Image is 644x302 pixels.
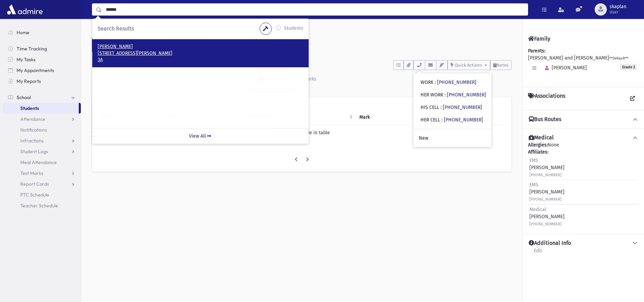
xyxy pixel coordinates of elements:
div: HIS CELL [421,104,482,111]
h4: Bus Routes [529,116,561,123]
div: None [528,141,639,229]
label: Students [284,25,303,33]
h4: Additional Info [529,240,571,247]
a: Students [92,28,116,33]
span: My Tasks [17,56,35,63]
a: Edit [533,247,542,259]
button: Medical [528,134,639,141]
span: Home [17,29,29,36]
a: Activity [92,70,125,89]
th: Mark : activate to sort column ascending [355,110,421,125]
b: Allergies: [528,142,548,148]
small: [PHONE_NUMBER] [529,173,562,177]
a: [PHONE_NUMBER] [443,104,482,110]
span: Time Tracking [17,46,47,52]
span: skaplan [610,4,626,9]
a: [PHONE_NUMBER] [437,79,476,85]
span: Students [20,105,39,111]
b: Affiliates: [528,149,548,155]
a: View all Associations [626,93,639,105]
span: : [440,104,442,110]
span: Test Marks [20,170,43,176]
div: HER CELL [421,116,483,123]
span: [PERSON_NAME] [542,65,587,71]
span: : [442,117,443,123]
b: Parents: [528,48,545,54]
a: Student Logs [3,146,81,157]
a: New [413,132,492,144]
a: PTC Schedule [3,189,81,200]
span: EMS [529,182,538,188]
span: PTC Schedule [20,192,49,198]
img: AdmirePro [5,3,44,16]
button: Notes [490,60,511,70]
a: Meal Attendance [3,157,81,168]
nav: breadcrumb [92,27,116,37]
h6: [STREET_ADDRESS] [115,51,511,57]
button: Bus Routes [528,116,639,123]
div: [PERSON_NAME] [529,157,565,178]
a: View All [92,128,309,144]
span: Notifications [20,127,47,133]
a: Students [3,103,79,114]
a: Time Tracking [3,43,81,54]
a: Home [3,27,81,38]
small: [PHONE_NUMBER] [529,222,562,226]
span: Attendance [20,116,45,122]
span: Report Cards [20,181,49,187]
div: [PERSON_NAME] [529,206,565,227]
span: My Reports [17,78,41,84]
div: [PERSON_NAME] and [PERSON_NAME] [528,47,639,82]
div: S [92,37,108,53]
a: My Appointments [3,65,81,76]
h4: Medical [529,134,554,141]
span: School [17,94,31,100]
span: Grade 2 [620,64,637,70]
a: [PHONE_NUMBER] [444,117,483,123]
small: [PHONE_NUMBER] [529,197,562,202]
a: My Reports [3,76,81,87]
a: Attendance [3,114,81,124]
div: WORK [421,79,476,86]
span: : [435,79,436,85]
button: Quick Actions [448,60,490,70]
span: Infractions [20,138,44,144]
span: : [445,92,446,98]
div: Marks [302,76,316,82]
a: Test Marks [3,168,81,179]
span: Search Results [98,25,134,32]
p: 3A [98,56,303,63]
span: Notes [497,63,508,68]
a: Notifications [3,124,81,135]
h1: [PERSON_NAME] [PERSON_NAME] (2) [115,37,511,48]
a: My Tasks [3,54,81,65]
a: School [3,92,81,103]
span: User [610,9,626,15]
a: Report Cards [3,179,81,189]
button: Additional Info [528,240,639,247]
div: [PERSON_NAME] [529,181,565,203]
span: Medical [529,207,546,212]
a: [PERSON_NAME] [STREET_ADDRESS][PERSON_NAME] 3A [98,43,303,63]
span: Teacher Schedule [20,203,58,209]
span: Meal Attendance [20,159,57,165]
a: Infractions [3,135,81,146]
p: [STREET_ADDRESS][PERSON_NAME] [98,50,303,57]
a: Teacher Schedule [3,200,81,211]
p: [PERSON_NAME] [98,43,303,50]
input: Search [102,3,528,16]
h4: Family [528,36,550,42]
span: Student Logs [20,148,48,155]
span: EMS [529,158,538,163]
div: HER WORK [421,91,486,98]
span: My Appointments [17,67,54,73]
a: [PHONE_NUMBER] [447,92,486,98]
h4: Associations [528,93,565,105]
span: Quick Actions [455,63,482,68]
